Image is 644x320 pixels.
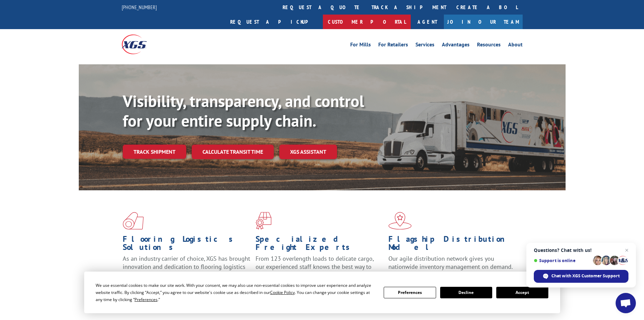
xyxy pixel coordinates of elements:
span: As an industry carrier of choice, XGS has brought innovation and dedication to flooring logistics... [123,255,250,279]
p: From 123 overlength loads to delicate cargo, our experienced staff knows the best way to move you... [256,255,383,285]
a: For Retailers [378,42,408,49]
button: Accept [496,287,548,298]
h1: Specialized Freight Experts [256,235,383,255]
span: Close chat [623,246,631,254]
a: Request a pickup [225,15,323,29]
div: Open chat [616,293,636,313]
span: Our agile distribution network gives you nationwide inventory management on demand. [388,255,513,271]
div: Cookie Consent Prompt [84,272,560,313]
a: Calculate transit time [192,145,274,159]
span: Preferences [135,297,158,302]
img: xgs-icon-total-supply-chain-intelligence-red [123,212,144,230]
span: Chat with XGS Customer Support [551,273,620,279]
button: Decline [440,287,492,298]
button: Preferences [384,287,436,298]
a: Customer Portal [323,15,411,29]
a: Services [415,42,434,49]
div: We use essential cookies to make our site work. With your consent, we may also use non-essential ... [96,282,376,303]
h1: Flagship Distribution Model [388,235,516,255]
a: Track shipment [123,145,186,159]
b: Visibility, transparency, and control for your entire supply chain. [123,90,364,131]
a: For Mills [350,42,371,49]
a: Agent [411,15,444,29]
a: XGS ASSISTANT [279,145,337,159]
a: Advantages [442,42,470,49]
a: About [508,42,523,49]
div: Chat with XGS Customer Support [534,270,628,283]
span: Questions? Chat with us! [534,248,628,253]
img: xgs-icon-focused-on-flooring-red [256,212,271,230]
a: [PHONE_NUMBER] [122,4,157,10]
img: xgs-icon-flagship-distribution-model-red [388,212,412,230]
span: Support is online [534,258,591,263]
a: Join Our Team [444,15,523,29]
h1: Flooring Logistics Solutions [123,235,251,255]
span: Cookie Policy [270,290,295,295]
a: Resources [477,42,501,49]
